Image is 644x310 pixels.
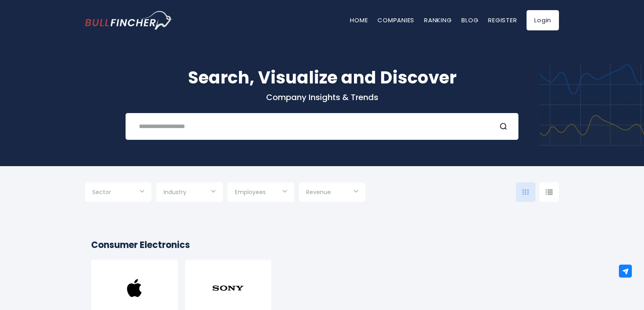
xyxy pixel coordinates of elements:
[91,238,553,252] h2: Consumer Electronics
[424,16,452,24] a: Ranking
[92,186,144,200] input: Selection
[306,186,358,200] input: Selection
[235,188,266,196] span: Employees
[92,188,111,196] span: Sector
[461,16,478,24] a: Blog
[85,65,559,90] h1: Search, Visualize and Discover
[85,11,172,30] a: Go to homepage
[522,189,529,195] img: icon-comp-grid.svg
[85,92,559,103] p: Company Insights & Trends
[164,188,186,196] span: Industry
[85,11,173,30] img: Bullfincher logo
[164,186,215,200] input: Selection
[527,10,559,30] a: Login
[546,189,553,195] img: icon-comp-list-view.svg
[212,272,244,304] img: SONY.png
[488,16,517,24] a: Register
[118,272,151,304] img: AAPL.png
[235,186,287,200] input: Selection
[377,16,414,24] a: Companies
[499,121,510,132] button: Search
[306,188,331,196] span: Revenue
[350,16,368,24] a: Home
